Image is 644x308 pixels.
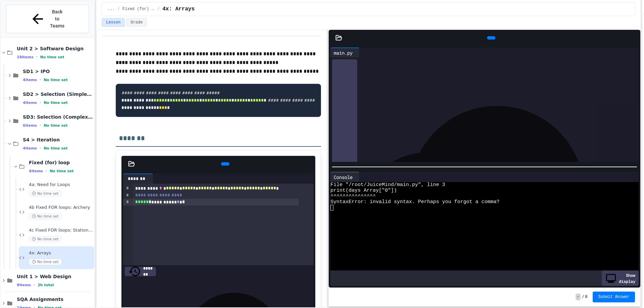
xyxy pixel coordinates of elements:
span: No time set [44,146,68,150]
span: - [576,294,581,300]
span: No time set [44,123,68,128]
span: 4c Fixed FOR loops: Stationery Order [29,228,93,233]
span: / [157,6,160,12]
span: S4 > Iteration [23,137,93,143]
span: 4b Fixed FOR loops: Archery [29,205,93,210]
span: No time set [29,213,62,220]
span: 4 items [23,146,37,150]
span: • [36,54,38,60]
span: 4 items [23,78,37,82]
span: • [46,168,47,174]
button: Lesson [102,18,125,27]
span: / [117,6,120,12]
span: No time set [50,169,74,173]
div: main.py [330,49,356,56]
span: File "/root/JuiceMind/main.py", line 3 [330,182,445,188]
span: • [34,282,35,288]
div: main.py [330,48,360,58]
span: 18 items [17,55,34,59]
span: 0 [585,294,587,300]
span: SD1 > IPO [23,68,93,74]
span: No time set [29,236,62,242]
span: No time set [44,78,68,82]
span: SQA Assignments [17,296,93,302]
span: • [40,123,41,128]
span: 4x: Arrays [29,250,93,256]
span: Fixed (for) loop [29,160,93,166]
span: SyntaxError: invalid syntax. Perhaps you forgot a comma? [330,199,499,205]
span: ... [107,6,115,12]
div: Console [330,172,360,182]
span: • [40,77,41,82]
div: Console [330,174,356,181]
span: Fixed (for) loop [122,6,155,12]
div: Show display [602,270,639,286]
span: 6 items [23,123,37,128]
span: SD2 > Selection (Simple IF) [23,91,93,97]
span: No time set [29,190,62,197]
span: Back to Teams [50,8,65,29]
span: 4x: Arrays [162,5,195,13]
span: • [40,145,41,151]
span: ^^^^^^^^^^^^^^^ [330,193,376,199]
span: 4a: Need for Loops [29,182,93,188]
span: No time set [29,259,62,265]
span: Submit Answer [598,294,630,300]
button: Submit Answer [593,292,635,302]
span: No time set [40,55,64,59]
span: 4 items [23,101,37,105]
span: Unit 2 > Software Design [17,46,93,52]
span: / [582,294,584,300]
span: SD3: Selection (Complex IFs) [23,114,93,120]
span: • [40,100,41,105]
button: Back to Teams [6,5,89,33]
span: No time set [44,101,68,105]
button: Grade [126,18,147,27]
span: 2h total [38,283,54,287]
span: 4 items [29,169,43,173]
span: 9 items [17,283,31,287]
span: print(days Array["0"]) [330,188,397,193]
span: Unit 1 > Web Design [17,273,93,280]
